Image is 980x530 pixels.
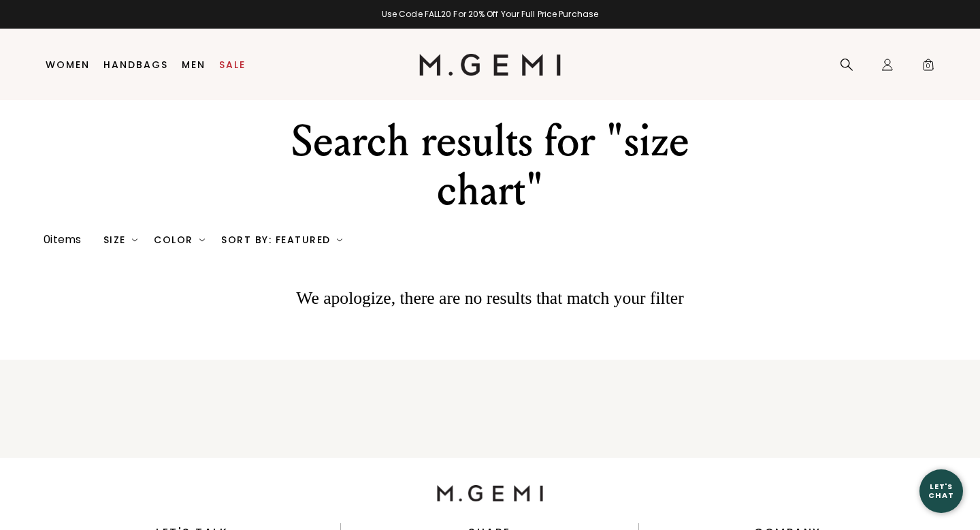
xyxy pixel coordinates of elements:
a: Men [182,59,206,70]
img: chevron-down.svg [199,237,205,243]
div: Sort By: Featured [221,234,342,245]
a: Handbags [103,59,168,70]
div: Color [154,234,205,245]
div: Search results for "size chart" [254,117,726,215]
div: Let's Chat [919,482,963,499]
a: Women [46,59,90,70]
span: 0 [921,61,935,74]
img: M.Gemi [419,54,561,76]
img: chevron-down.svg [132,237,137,243]
img: M.Gemi [437,485,544,501]
img: chevron-down.svg [337,237,342,243]
div: 0 items [44,232,82,248]
a: Sale [219,59,246,70]
div: Size [103,234,138,245]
